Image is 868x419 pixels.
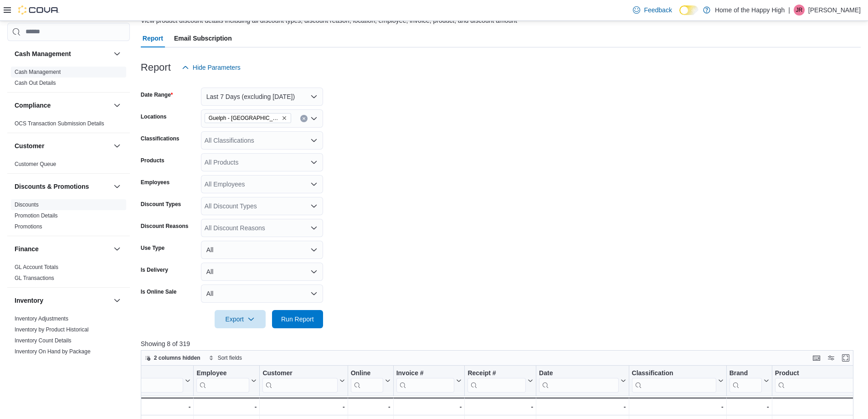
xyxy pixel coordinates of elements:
div: Discounts & Promotions [7,199,130,236]
button: Cash Management [112,48,123,59]
a: Cash Out Details [15,80,56,86]
button: All [201,263,323,281]
h3: Report [141,62,171,73]
div: Date [539,369,618,393]
label: Date Range [141,91,173,98]
div: Date [539,369,618,378]
div: - [350,401,390,412]
h3: Cash Management [15,49,71,58]
div: - [396,401,462,412]
button: Employee [196,369,257,393]
a: Inventory by Product Historical [15,326,89,333]
div: Location [41,369,183,378]
span: Promotion Details [15,212,58,219]
button: Finance [112,243,123,254]
div: Customer [7,159,130,173]
div: Receipt # [467,369,526,378]
input: Dark Mode [679,5,699,15]
button: Compliance [112,100,123,111]
span: Cash Out Details [15,79,56,87]
a: Inventory Count Details [15,337,72,344]
a: Cash Management [15,69,61,75]
span: 2 columns hidden [154,354,200,362]
button: Compliance [15,101,110,110]
label: Is Delivery [141,266,168,274]
button: Inventory [112,295,123,306]
span: Export [220,310,260,328]
button: Classification [632,369,723,393]
span: Cash Management [15,68,61,76]
button: Run Report [272,310,323,328]
button: Clear input [300,115,308,122]
p: | [788,5,790,16]
div: Customer [262,369,337,378]
a: GL Account Totals [15,264,58,270]
div: Location [41,369,183,393]
div: - [539,401,626,412]
h3: Finance [15,244,39,253]
button: Open list of options [310,181,318,188]
span: Inventory On Hand by Package [15,348,91,355]
button: 2 columns hidden [141,352,204,363]
span: Discounts [15,201,39,208]
p: Showing 8 of 319 [141,339,861,348]
div: Invoice # [396,369,454,393]
button: Display options [826,352,837,363]
a: Feedback [629,1,675,19]
button: Discounts & Promotions [15,182,110,191]
h3: Customer [15,141,44,150]
div: Employee [196,369,249,378]
a: Promotion Details [15,212,58,219]
label: Use Type [141,244,164,252]
button: Invoice # [396,369,462,393]
span: Hide Parameters [193,63,241,72]
button: Open list of options [310,202,318,210]
button: Customer [262,369,344,393]
div: Finance [7,262,130,287]
a: Promotions [15,223,42,230]
div: Classification [632,369,716,378]
span: Inventory by Product Historical [15,326,89,333]
button: Open list of options [310,224,318,232]
div: - [632,401,723,412]
span: Report [143,29,163,47]
span: Run Report [281,315,314,324]
div: Customer [262,369,337,393]
span: Dark Mode [679,15,680,16]
div: Compliance [7,118,130,133]
h3: Compliance [15,101,51,110]
label: Is Online Sale [141,288,177,295]
div: Brand [729,369,762,393]
a: Inventory On Hand by Package [15,348,91,355]
span: Guelph - [GEOGRAPHIC_DATA] - Fire & Flower [209,114,280,123]
span: Feedback [644,5,672,15]
div: Brand [729,369,762,378]
a: OCS Transaction Submission Details [15,120,104,127]
div: Invoice # [396,369,454,378]
span: JR [796,5,803,16]
div: - [41,401,190,412]
button: Brand [729,369,769,393]
a: GL Transactions [15,275,54,281]
button: Sort fields [205,352,246,363]
button: Inventory [15,296,110,305]
button: Receipt # [467,369,533,393]
label: Discount Types [141,201,181,208]
div: Online [350,369,383,378]
label: Locations [141,113,167,120]
button: Enter fullscreen [840,352,851,363]
a: Inventory Adjustments [15,316,68,322]
span: Inventory Count Details [15,337,72,344]
div: - [467,401,533,412]
button: Cash Management [15,49,110,58]
button: Hide Parameters [178,58,244,77]
button: Finance [15,244,110,253]
span: Promotions [15,223,42,230]
span: Sort fields [218,354,242,362]
span: Guelph - Stone Square Centre - Fire & Flower [205,113,291,123]
span: Email Subscription [174,29,232,47]
label: Discount Reasons [141,222,189,230]
button: Customer [15,141,110,150]
h3: Inventory [15,296,43,305]
button: Customer [112,140,123,151]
